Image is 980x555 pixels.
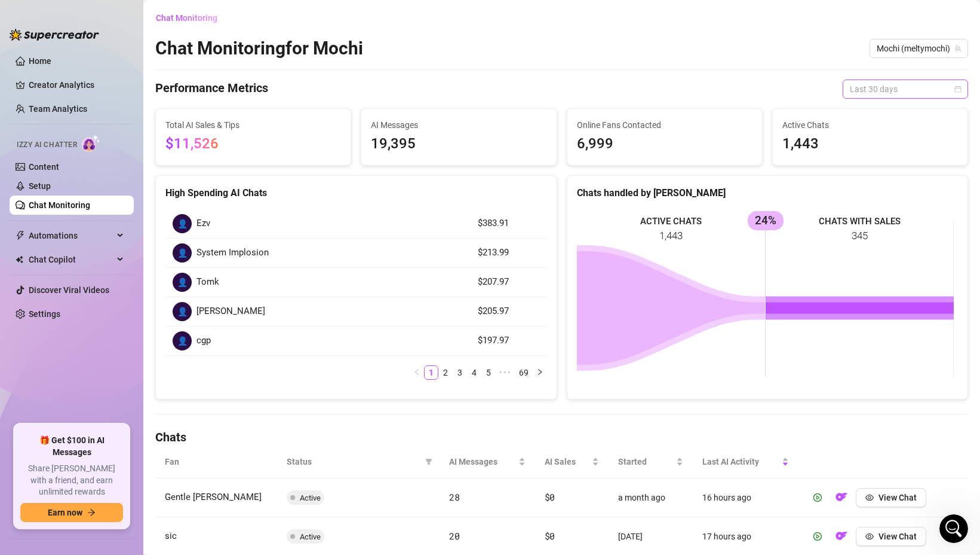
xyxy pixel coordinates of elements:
button: News [179,373,239,421]
span: $11,526 [165,135,219,152]
h4: Chats [155,429,968,446]
span: Active [300,532,321,541]
span: AI Messages [449,455,515,468]
button: right [533,365,547,380]
img: Chat Copilot [16,255,23,264]
img: OF [835,530,847,542]
img: logo [24,24,104,40]
span: eye [865,493,874,502]
span: team [954,45,961,52]
li: 4 [467,365,481,380]
span: Ezv [196,216,210,231]
span: View Chat [878,532,917,541]
a: Settings [29,309,60,319]
span: sic [165,530,177,541]
div: Chats handled by [PERSON_NAME] [577,185,959,200]
span: View Chat [878,493,917,502]
th: AI Messages [440,446,534,478]
a: Content [29,162,59,172]
span: Active [300,493,321,502]
a: Creator Analytics [29,75,124,94]
span: Status [287,455,420,468]
span: Last AI Activity [702,455,779,468]
li: Next 5 Pages [496,365,515,380]
span: left [413,368,420,376]
a: 5 [482,366,495,379]
button: Find a time [24,237,214,261]
th: Fan [155,446,277,478]
span: Home [16,403,43,411]
div: Recent message [24,151,214,163]
span: System Implosion [196,246,269,260]
button: OF [832,488,851,507]
li: 69 [515,365,533,380]
span: Automations [29,226,113,245]
span: Mochi (meltymochi) [877,39,961,57]
div: Close [205,19,227,41]
div: Update [24,370,62,383]
span: 20 [449,530,459,542]
article: $383.91 [478,216,540,231]
button: Help [119,373,179,421]
span: Chat Monitoring [156,13,217,23]
span: filter [423,453,435,471]
span: Gentle [PERSON_NAME] [165,492,262,502]
span: thunderbolt [16,231,25,240]
span: 28 [449,491,459,503]
span: eye [865,532,874,541]
article: $205.97 [478,304,540,319]
a: 3 [453,366,466,379]
span: Earn now [48,508,82,517]
th: Last AI Activity [693,446,798,478]
span: News [198,403,220,411]
img: Profile image for Ella [150,19,174,43]
button: View Chat [856,488,926,507]
div: Profile image for GiselleOh, that’s definitely not something that should be happening—thanks for ... [13,158,226,203]
p: How can we help? [24,105,215,126]
span: Help [140,403,159,411]
article: $207.97 [478,275,540,289]
td: 16 hours ago [693,478,798,517]
span: Oh, that’s definitely not something that should be happening—thanks for sharing the details and t... [53,169,967,179]
li: 5 [481,365,496,380]
div: 👤 [173,273,192,292]
div: 👤 [173,331,192,350]
span: 6,999 [577,133,752,155]
span: Total AI Sales & Tips [165,118,341,132]
span: 1,443 [782,133,958,155]
span: Online Fans Contacted [577,118,752,132]
div: Giselle [53,181,81,193]
div: 👤 [173,302,192,321]
p: Hi Melty 👋 [24,85,215,105]
span: $0 [545,491,555,503]
span: Chat Copilot [29,250,113,269]
button: View Chat [856,527,926,546]
span: ••• [496,365,515,380]
h2: Chat Monitoring for Mochi [155,37,363,60]
span: Started [618,455,674,468]
a: OF [832,534,851,544]
div: • 2h ago [84,181,118,193]
img: Profile image for Yoni [128,19,152,43]
div: Improvement [67,370,130,383]
div: Izzy just got smarter and safer ✨UpdateImprovement [12,276,227,428]
span: [PERSON_NAME] [196,304,265,319]
div: 👤 [173,214,192,233]
span: Last 30 days [850,80,961,98]
a: 4 [468,366,481,379]
a: 1 [425,366,438,379]
img: Izzy just got smarter and safer ✨ [13,276,226,360]
span: $0 [545,530,555,542]
th: Started [609,446,693,478]
a: Setup [29,181,51,191]
article: $197.97 [478,334,540,348]
button: Chat Monitoring [155,8,227,28]
span: Izzy AI Chatter [17,139,77,151]
li: 2 [438,365,453,380]
img: logo-BBDzfeDw.svg [10,29,99,41]
img: OF [835,491,847,503]
span: Tomk [196,275,219,289]
span: AI Sales [545,455,590,468]
span: Active Chats [782,118,958,132]
a: Chat Monitoring [29,200,90,210]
